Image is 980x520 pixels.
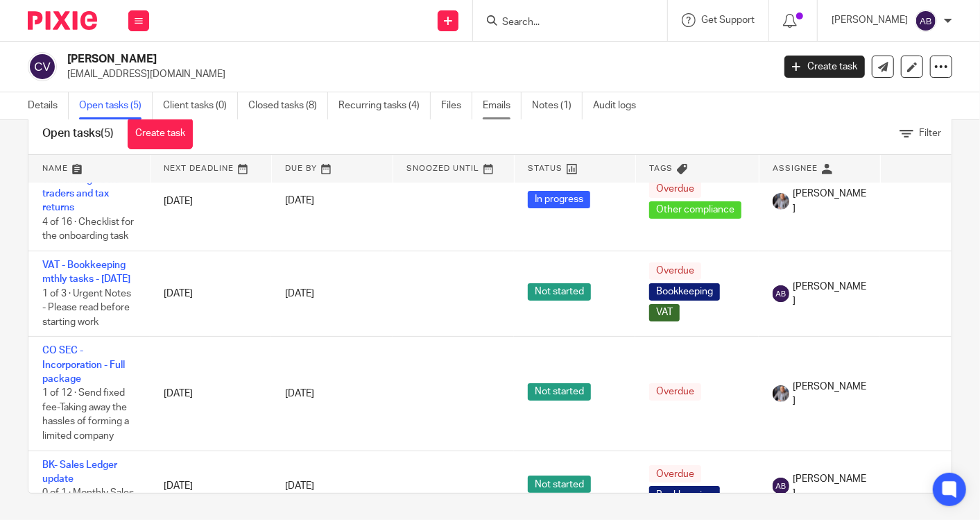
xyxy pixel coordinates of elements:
[773,193,789,210] img: -%20%20-%20studio@ingrained.co.uk%20for%20%20-20220223%20at%20101413%20-%201W1A2026.jpg
[42,217,134,242] span: 4 of 16 · Checklist for the onboarding task
[593,92,646,119] a: Audit logs
[67,52,624,67] h2: [PERSON_NAME]
[650,165,673,172] span: Tags
[649,486,720,503] span: Bookkeeping
[528,383,591,401] span: Not started
[42,388,129,441] span: 1 of 12 · Send fixed fee-Taking away the hassles of forming a limited company
[28,11,97,30] img: Pixie
[915,10,937,32] img: svg%3E
[793,280,866,308] span: [PERSON_NAME]
[649,465,701,483] span: Overdue
[28,92,69,119] a: Details
[285,196,314,206] span: [DATE]
[919,128,941,138] span: Filter
[649,304,680,321] span: VAT
[649,262,701,280] span: Overdue
[150,151,271,251] td: [DATE]
[101,128,114,139] span: (5)
[285,481,314,491] span: [DATE]
[784,56,865,78] a: Create task
[793,472,866,501] span: [PERSON_NAME]
[773,385,789,402] img: -%20%20-%20studio@ingrained.co.uk%20for%20%20-20220223%20at%20101413%20-%201W1A2026.jpg
[793,187,866,215] span: [PERSON_NAME]
[407,165,480,172] span: Snoozed Until
[528,191,590,208] span: In progress
[649,201,741,219] span: Other compliance
[42,488,134,512] span: 0 of 1 · Monthly Sales Receipt Update
[649,383,701,401] span: Overdue
[528,165,563,172] span: Status
[67,67,764,81] p: [EMAIL_ADDRESS][DOMAIN_NAME]
[42,260,130,284] a: VAT - Bookkeeping mthly tasks - [DATE]
[42,126,114,141] h1: Open tasks
[163,92,238,119] a: Client tasks (0)
[701,15,755,25] span: Get Support
[248,92,328,119] a: Closed tasks (8)
[832,13,908,27] p: [PERSON_NAME]
[338,92,431,119] a: Recurring tasks (4)
[150,337,271,451] td: [DATE]
[128,118,193,149] a: Create task
[528,476,591,493] span: Not started
[441,92,472,119] a: Files
[285,289,314,299] span: [DATE]
[28,52,57,81] img: svg%3E
[532,92,583,119] a: Notes (1)
[773,478,789,494] img: svg%3E
[501,17,626,29] input: Search
[649,283,720,301] span: Bookkeeping
[42,346,125,384] a: CO SEC - Incorporation - Full package
[42,289,131,327] span: 1 of 3 · Urgent Notes - Please read before starting work
[150,251,271,336] td: [DATE]
[483,92,522,119] a: Emails
[773,285,789,302] img: svg%3E
[42,460,117,484] a: BK- Sales Ledger update
[649,181,701,198] span: Overdue
[528,283,591,301] span: Not started
[79,92,153,119] a: Open tasks (5)
[285,389,314,399] span: [DATE]
[793,380,866,408] span: [PERSON_NAME]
